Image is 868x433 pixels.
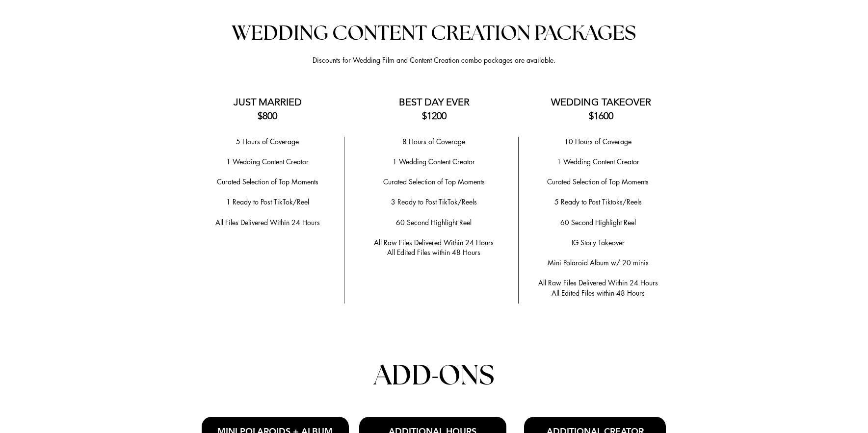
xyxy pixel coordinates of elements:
span: Mini Polaroid Album w/ 20 minis [548,258,649,267]
span: Discounts for Wedding Film and Content Creation combo packages are available. [313,55,555,65]
span: All Edited Files within 48 Hours [387,248,480,257]
span: ONS [438,362,494,390]
span: WEDDING CONTENT CREATION PACKAGES [232,23,636,44]
span: $800 [258,110,277,122]
span: ​Curated Selection of Top Moments [383,177,485,186]
span: 5 Hours of Coverage [236,137,299,146]
span: 1 Ready to Post TikTok/Reel [226,197,309,206]
span: 60 Second Highlight Reel [560,218,636,227]
span: - [432,357,438,391]
span: 10 Hours of Coverage [564,137,631,146]
span: WEDDING TAKEOVER $1600 [551,96,651,122]
span: JUST MARRIED [234,96,302,108]
span: 1 Wedding Content Creator [393,157,475,166]
span: 1 Wedding Content Creator [557,157,639,166]
span: Curated Selection of Top Moments [547,177,649,186]
span: 5 Ready to Post Tiktoks/Reels [554,197,642,206]
span: IG Story Takeover [572,238,625,247]
span: 3 Ready to Post TikTok/Reels [391,197,477,206]
span: All Edited Files within 48 Hours [552,288,645,298]
span: All Files Delivered Within 24 Hours [215,218,320,227]
span: 1 Wedding Content Creator [226,157,309,166]
span: BEST DAY EVER $1200 [399,96,470,122]
span: 60 Second Highlight Reel [396,218,472,227]
span: 8 Hours of Coverage [402,137,465,146]
span: All Raw Files Delivered Within 24 Hours [374,238,494,247]
span: All Raw Files Delivered Within 24 Hours [538,278,658,287]
span: ​Curated Selection of Top Moments [217,177,318,186]
span: ADD [374,362,432,390]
